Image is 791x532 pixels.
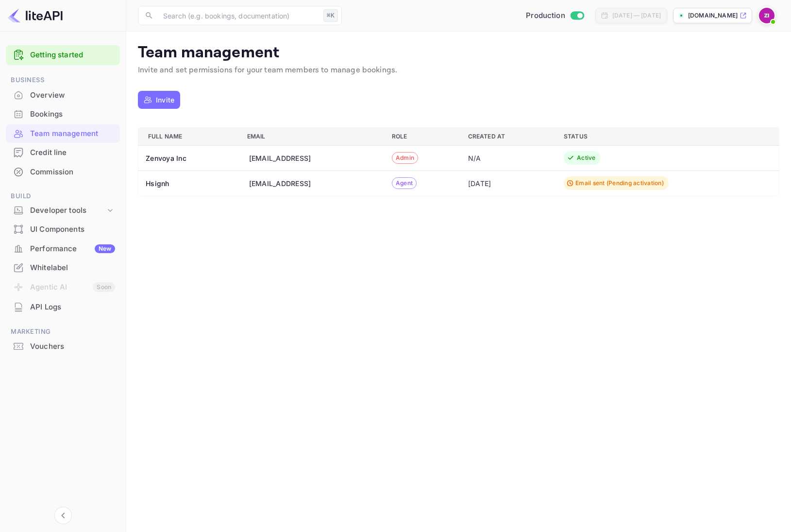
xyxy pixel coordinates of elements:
p: Invite [156,95,174,105]
div: Credit line [30,147,115,158]
div: New [95,244,115,253]
div: [EMAIL_ADDRESS] [249,178,311,189]
th: Hsignh [138,171,239,196]
a: Bookings [6,105,120,123]
button: Invite [138,91,180,109]
div: API Logs [6,298,120,317]
span: Production [526,10,565,21]
a: Team management [6,124,120,142]
div: UI Components [30,224,115,235]
div: Team management [30,128,115,139]
th: Full name [138,127,239,145]
p: Invite and set permissions for your team members to manage bookings. [138,65,779,76]
div: Credit line [6,143,120,162]
div: API Logs [30,302,115,313]
a: Vouchers [6,337,120,355]
th: Zenvoya Inc [138,145,239,171]
div: Vouchers [30,341,115,352]
div: ⌘K [323,9,338,22]
table: a dense table [138,127,779,196]
a: UI Components [6,220,120,238]
a: Commission [6,163,120,181]
div: Switch to Sandbox mode [522,10,588,21]
span: Admin [392,154,418,162]
div: Developer tools [30,205,105,216]
a: API Logs [6,298,120,316]
span: Build [6,191,120,202]
div: PerformanceNew [6,240,120,258]
div: Overview [6,86,120,105]
div: Active [577,154,596,162]
div: N/A [468,153,548,163]
div: Bookings [30,109,115,120]
span: Agent [392,179,416,188]
a: PerformanceNew [6,240,120,257]
p: Team management [138,43,779,63]
div: Getting started [6,45,120,65]
div: Whitelabel [6,258,120,277]
div: [EMAIL_ADDRESS] [249,153,311,163]
div: [DATE] [468,178,548,189]
div: Bookings [6,105,120,124]
span: Marketing [6,326,120,337]
th: Created At [460,127,556,145]
a: Getting started [30,50,115,61]
div: Whitelabel [30,262,115,274]
span: Business [6,75,120,86]
th: Role [384,127,460,145]
div: Team management [6,124,120,143]
button: Collapse navigation [54,507,72,524]
th: Email [239,127,384,145]
div: UI Components [6,220,120,239]
div: Commission [30,167,115,178]
th: Status [556,127,779,145]
div: Developer tools [6,202,120,219]
img: LiteAPI logo [8,8,63,23]
div: Vouchers [6,337,120,356]
div: [DATE] — [DATE] [612,11,661,20]
p: [DOMAIN_NAME] [688,11,738,20]
div: Email sent (Pending activation) [575,179,664,188]
a: Whitelabel [6,258,120,276]
a: Credit line [6,143,120,161]
input: Search (e.g. bookings, documentation) [157,6,320,25]
div: Commission [6,163,120,182]
img: Zenvoya Inc [759,8,774,23]
div: Overview [30,90,115,101]
a: Overview [6,86,120,104]
div: Performance [30,243,115,255]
